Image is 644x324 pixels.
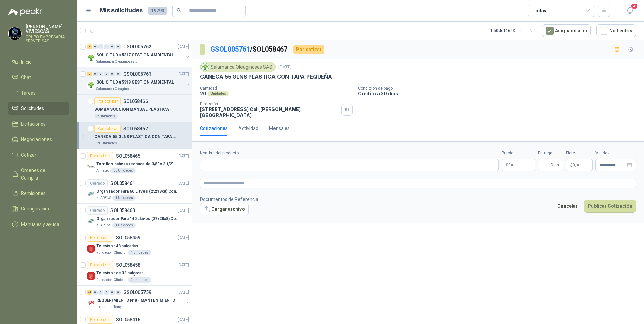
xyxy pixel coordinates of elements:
span: $ [570,163,573,167]
a: Por cotizarSOL058467CANECA 55 GLNS PLASTICA CON TAPA PEQUEÑA20 Unidades [77,122,192,149]
div: Por cotizar [293,45,324,54]
span: 4 [631,3,638,9]
div: 0 [110,72,115,76]
img: Company Logo [87,54,95,62]
div: 0 [98,44,103,49]
div: 0 [110,44,115,49]
div: Por cotizar [94,97,121,105]
div: 0 [93,72,98,76]
a: Cotizar [8,149,69,161]
p: [DATE] [178,71,189,77]
span: Remisiones [21,190,46,197]
a: Licitaciones [8,118,69,130]
p: [DATE] [278,64,292,70]
button: Cancelar [554,200,581,213]
p: Documentos de Referencia [200,196,258,203]
img: Company Logo [87,217,95,225]
p: SOL058459 [116,235,140,240]
button: No Leídos [596,24,636,37]
p: BOMBA SUCCION MANUAL PLASTICA [94,106,169,113]
div: 41 [87,290,92,295]
img: Company Logo [87,299,95,307]
p: CANECA 55 GLNS PLASTICA CON TAPA PEQUEÑA [200,73,332,80]
p: SOLICITUD #5317 GESTION AMBIENTAL [96,52,174,58]
label: Validez [595,150,636,156]
img: Company Logo [87,245,95,253]
p: [DATE] [178,317,189,323]
a: CerradoSOL058461[DATE] Company LogoOrganizador Para 60 Llaves (25x18x8) Con CerraduraKLARENS1 Uni... [77,176,192,204]
p: Condición de pago [358,86,641,91]
img: Logo peakr [8,8,42,16]
p: Salamanca Oleaginosas SAS [96,59,139,64]
a: Manuales y ayuda [8,218,69,231]
p: [DATE] [178,289,189,296]
div: 0 [104,290,109,295]
button: Cargar archivo [200,203,249,215]
div: Por cotizar [87,261,113,269]
img: Company Logo [87,81,95,89]
span: ,00 [511,163,515,167]
label: Precio [502,150,535,156]
p: Dirección [200,102,339,106]
div: Por cotizar [94,125,121,133]
a: Tareas [8,87,69,99]
span: Configuración [21,205,51,213]
img: Company Logo [87,163,95,171]
p: Televisor 43 pulgadas [96,243,138,249]
a: Por cotizarSOL058459[DATE] Company LogoTelevisor 43 pulgadasFundación Clínica Shaio1 Unidades [77,231,192,258]
img: Company Logo [201,63,209,71]
p: [DATE] [178,44,189,50]
p: Organizador Para 60 Llaves (25x18x8) Con Cerradura [96,188,180,195]
div: 0 [98,290,103,295]
div: 0 [93,290,98,295]
p: GSOL005761 [123,72,151,76]
div: Cerrado [87,179,108,187]
p: SOL058466 [123,99,148,104]
span: Tareas [21,89,36,97]
label: Entrega [538,150,563,156]
div: 0 [104,72,109,76]
p: Almatec [96,168,109,173]
p: [DATE] [178,207,189,214]
p: Organizador Para 140 Llaves (37x28x8) Con Cerradura [96,216,180,222]
p: Televisor de 32 pulgadas [96,270,144,277]
div: 1 - 50 de 11643 [490,25,537,36]
p: [DATE] [178,262,189,268]
p: Fundación Clínica Shaio [96,277,127,283]
button: 4 [624,5,636,17]
a: Órdenes de Compra [8,164,69,184]
p: Crédito a 30 días [358,91,641,96]
p: GRUPO EMPRESARIAL SERVER SAS [26,35,69,43]
div: 0 [98,72,103,76]
p: GSOL005759 [123,290,151,295]
a: 41 0 0 0 0 0 GSOL005759[DATE] Company LogoREQUERIMIENTO N°8 - MANTENIMIENTOIndustrias Tomy [87,288,190,310]
div: Cerrado [87,206,108,215]
a: Por cotizarSOL058465[DATE] Company LogoTornillos cabeza redonda de 3/8" x 3 1/2"Almatec60 Unidades [77,149,192,176]
div: Por cotizar [87,152,113,160]
div: 0 [104,44,109,49]
a: Por cotizarSOL058458[DATE] Company LogoTelevisor de 32 pulgadasFundación Clínica Shaio2 Unidades [77,258,192,286]
div: 20 Unidades [94,141,120,146]
p: $0,00 [502,159,535,171]
p: SOLICITUD #5318 GESTION AMBIENTAL [96,79,174,86]
div: 2 [87,72,92,76]
p: Tornillos cabeza redonda de 3/8" x 3 1/2" [96,161,174,167]
span: Órdenes de Compra [21,167,63,182]
div: Mensajes [269,125,290,132]
p: [DATE] [178,235,189,241]
a: Remisiones [8,187,69,200]
a: CerradoSOL058460[DATE] Company LogoOrganizador Para 140 Llaves (37x28x8) Con CerraduraKLARENS1 Un... [77,204,192,231]
p: KLARENS [96,195,111,201]
p: SOL058465 [116,154,140,158]
p: Industrias Tomy [96,304,122,310]
p: $ 0,00 [566,159,593,171]
p: [PERSON_NAME] VIVIESCAS [26,24,69,34]
div: 1 Unidades [128,250,151,255]
p: SOL058460 [110,208,135,213]
p: SOL058458 [116,263,140,267]
div: Unidades [208,91,229,96]
button: Asignado a mi [542,24,591,37]
span: Solicitudes [21,105,44,112]
span: Chat [21,74,31,81]
div: Por cotizar [87,316,113,324]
